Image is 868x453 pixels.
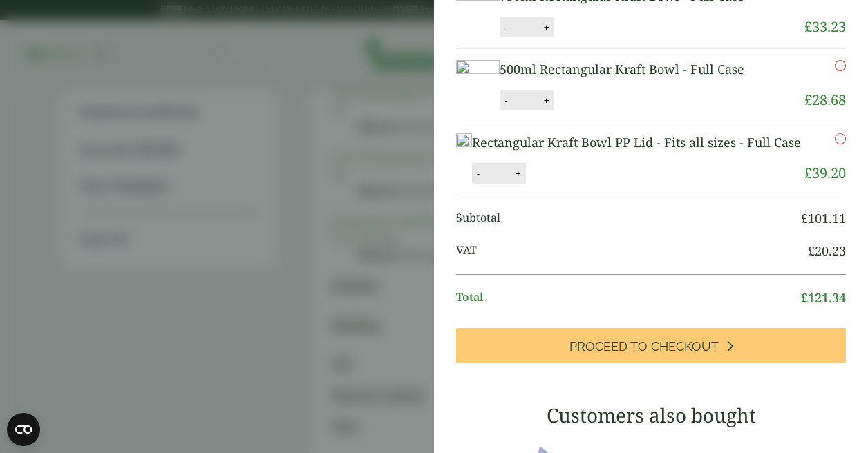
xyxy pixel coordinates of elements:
bdi: 20.23 [808,242,846,259]
span: VAT [456,242,808,260]
button: - [500,95,511,106]
button: + [511,168,525,180]
button: + [540,21,554,33]
span: £ [804,164,812,182]
a: Rectangular Kraft Bowl PP Lid - Fits all sizes - Full Case [472,134,801,151]
a: Remove this item [835,60,846,71]
span: £ [801,289,808,306]
bdi: 121.34 [801,289,846,306]
button: Open CMP widget [7,413,40,446]
span: £ [808,242,815,259]
a: Proceed to Checkout [456,328,846,363]
span: Subtotal [456,209,801,228]
a: 500ml Rectangular Kraft Bowl - Full Case [500,61,744,77]
span: Proceed to Checkout [569,339,719,354]
a: Remove this item [835,133,846,144]
span: Total [456,289,801,307]
button: - [473,168,484,180]
bdi: 101.11 [801,210,846,226]
bdi: 33.23 [804,17,846,36]
h3: Customers also bought [456,404,846,427]
button: + [540,95,554,106]
span: £ [801,210,808,226]
bdi: 28.68 [804,90,846,109]
bdi: 39.20 [804,164,846,182]
button: - [500,21,511,33]
span: £ [804,90,812,109]
span: £ [804,17,812,36]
